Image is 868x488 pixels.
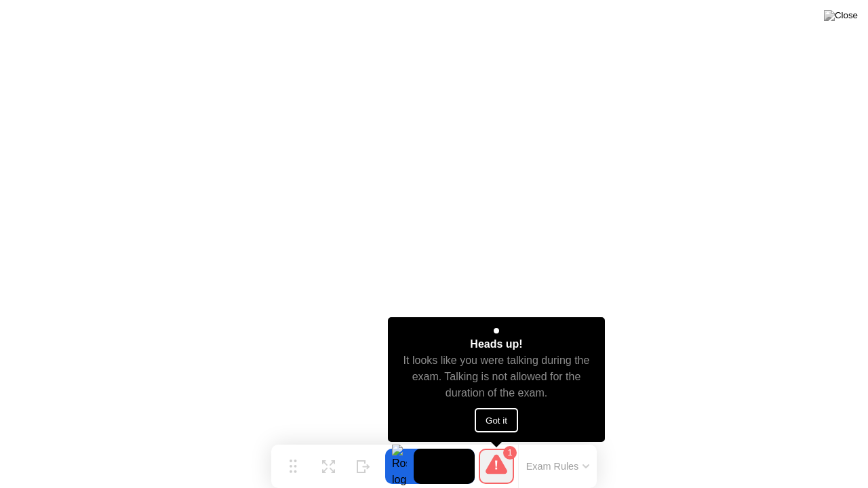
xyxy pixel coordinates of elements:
div: 1 [503,446,517,460]
img: Close [824,10,858,21]
div: It looks like you were talking during the exam. Talking is not allowed for the duration of the exam. [400,352,593,401]
div: Heads up! [470,336,522,352]
button: Got it [475,408,518,432]
button: Exam Rules [522,460,594,472]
